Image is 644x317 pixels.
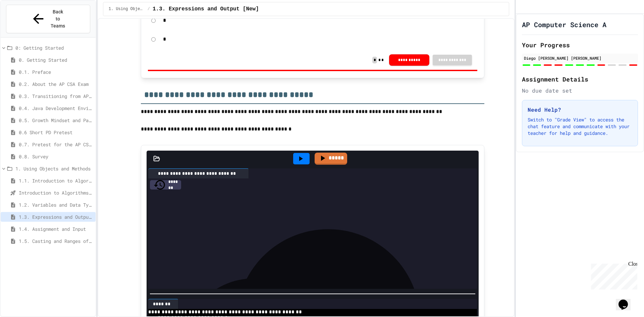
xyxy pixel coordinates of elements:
[19,81,93,88] span: 0.2. About the AP CSA Exam
[19,105,93,112] span: 0.4. Java Development Environments
[19,225,93,232] span: 1.4. Assignment and Input
[19,201,93,208] span: 1.2. Variables and Data Types
[522,40,638,50] h2: Your Progress
[19,189,93,196] span: Introduction to Algorithms, Programming, and Compilers
[6,5,90,33] button: Back to Teams
[528,106,632,114] h3: Need Help?
[109,6,145,12] span: 1. Using Objects and Methods
[3,3,46,43] div: Chat with us now!Close
[616,290,637,310] iframe: chat widget
[522,20,606,29] h1: AP Computer Science A
[19,237,93,245] span: 1.5. Casting and Ranges of Values
[19,141,93,148] span: 0.7. Pretest for the AP CSA Exam
[528,116,632,137] p: Switch to "Grade View" to access the chat feature and communicate with your teacher for help and ...
[19,153,93,160] span: 0.8. Survey
[50,8,66,30] span: Back to Teams
[524,55,636,61] div: Diego [PERSON_NAME] [PERSON_NAME]
[19,117,93,124] span: 0.5. Growth Mindset and Pair Programming
[522,74,638,84] h2: Assignment Details
[19,177,93,184] span: 1.1. Introduction to Algorithms, Programming, and Compilers
[148,6,150,12] span: /
[153,5,259,13] span: 1.3. Expressions and Output [New]
[588,261,637,289] iframe: chat widget
[19,93,93,100] span: 0.3. Transitioning from AP CSP to AP CSA
[15,44,93,51] span: 0: Getting Started
[522,87,638,95] div: No due date set
[19,213,93,220] span: 1.3. Expressions and Output [New]
[19,129,93,136] span: 0.6 Short PD Pretest
[19,68,93,75] span: 0.1. Preface
[15,165,93,172] span: 1. Using Objects and Methods
[19,56,93,63] span: 0. Getting Started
